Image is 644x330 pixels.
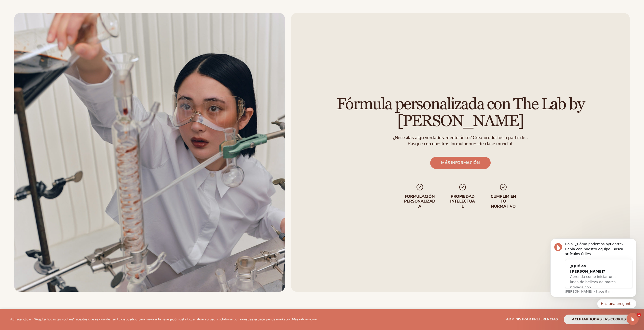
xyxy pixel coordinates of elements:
[404,194,435,209] font: Formulación personalizada
[627,313,639,325] iframe: Chat en vivo de Intercom
[491,194,516,209] font: cumplimiento normativo
[506,317,558,322] font: Administrar preferencias
[506,315,558,324] button: Administrar preferencias
[337,94,585,131] font: Fórmula personalizada con The Lab by [PERSON_NAME]
[564,315,634,324] button: aceptar todas las cookies
[572,317,626,322] font: aceptar todas las cookies
[450,194,475,209] font: Propiedad intelectual
[292,317,317,322] a: Más información
[543,227,644,316] iframe: Mensaje de notificaciones del intercomunicador
[430,157,490,169] a: MÁS INFORMACIÓN
[10,317,292,322] font: Al hacer clic en "Aceptar todas las cookies", aceptas que se guarden en tu dispositivo para mejor...
[416,183,424,191] img: marca de verificación_svg
[393,135,528,141] font: ¿Necesitas algo verdaderamente único? Crea productos a partir de...
[499,183,507,191] img: marca de verificación_svg
[459,183,467,191] img: marca de verificación_svg
[638,313,640,316] font: 1
[14,13,285,292] img: Científica femenina en el laboratorio de química.
[441,160,480,166] font: MÁS INFORMACIÓN
[408,141,513,147] font: Rasque con nuestros formuladores de clase mundial.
